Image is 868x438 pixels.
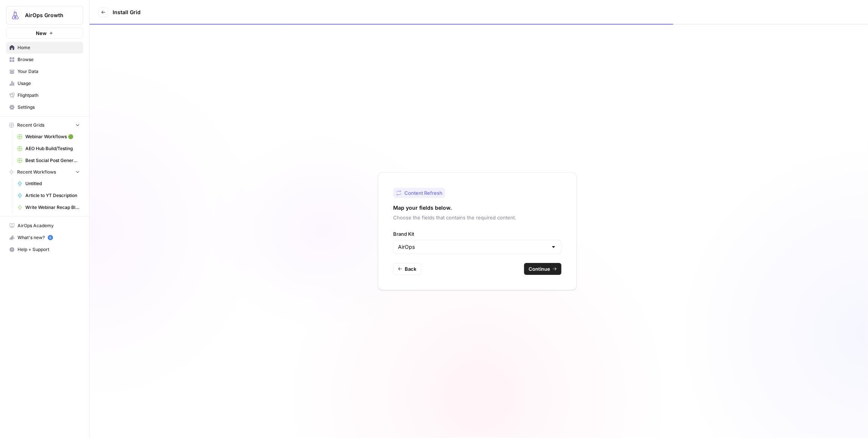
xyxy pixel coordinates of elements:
[18,246,80,253] span: Help + Support
[36,29,47,37] span: New
[6,77,83,89] a: Usage
[6,101,83,113] a: Settings
[529,265,550,273] span: Continue
[6,166,83,178] button: Recent Workflows
[9,9,22,22] img: AirOps Growth Logo
[25,157,80,164] span: Best Social Post Generator Ever Grid
[25,12,70,19] span: AirOps Growth
[14,131,83,143] a: Webinar Workflows 🟢
[14,201,83,213] a: Write Webinar Recap Blog Article 🟢
[6,42,83,54] a: Home
[393,263,421,275] button: Back
[6,28,83,39] button: New
[17,169,56,175] span: Recent Workflows
[6,220,83,232] a: AirOps Academy
[6,232,83,243] div: What's new?
[25,204,80,211] span: Write Webinar Recap Blog Article 🟢
[18,56,80,63] span: Browse
[6,54,83,66] a: Browse
[398,243,548,251] input: AirOps
[14,178,83,190] a: Untitled
[18,80,80,87] span: Usage
[17,122,44,128] span: Recent Grids
[6,66,83,77] a: Your Data
[6,6,83,25] button: Workspace: AirOps Growth
[524,263,561,275] button: Continue
[6,89,83,101] a: Flightpath
[18,44,80,51] span: Home
[393,214,561,221] p: Choose the fields that contains the required content.
[6,244,83,256] button: Help + Support
[48,235,53,240] a: 5
[18,222,80,229] span: AirOps Academy
[6,120,83,131] button: Recent Grids
[14,155,83,166] a: Best Social Post Generator Ever Grid
[18,68,80,75] span: Your Data
[25,192,80,199] span: Article to YT Description
[18,104,80,111] span: Settings
[18,92,80,99] span: Flightpath
[25,133,80,140] span: Webinar Workflows 🟢
[393,230,561,238] label: Brand Kit
[113,9,141,16] h3: Install Grid
[14,190,83,201] a: Article to YT Description
[6,232,83,244] button: What's new? 5
[14,143,83,155] a: AEO Hub Build/Testing
[393,204,452,212] h2: Map your fields below.
[405,265,416,273] span: Back
[404,189,442,197] span: Content Refresh
[25,180,80,187] span: Untitled
[49,236,51,239] text: 5
[25,145,80,152] span: AEO Hub Build/Testing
